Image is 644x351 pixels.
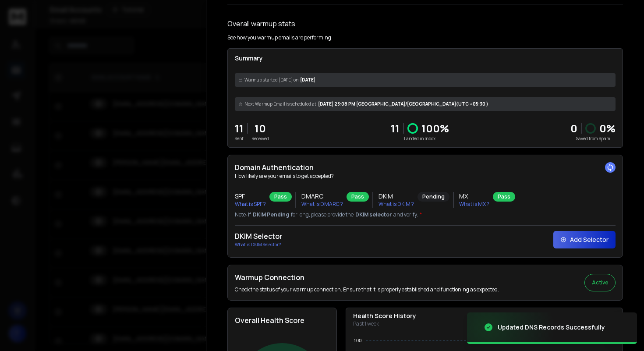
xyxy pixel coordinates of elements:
h2: Domain Authentication [235,162,616,173]
p: 0 % [599,121,616,135]
p: 11 [391,121,400,135]
p: Note: If for long, please provide the and verify. [235,211,616,218]
p: What is SPF ? [235,201,266,208]
h2: DKIM Selector [235,231,282,241]
p: 100 % [421,121,449,135]
p: Received [251,135,269,142]
p: See how you warmup emails are performing [227,34,331,41]
div: Updated DNS Records Successfully [498,323,605,332]
p: 10 [251,121,269,135]
div: Pass [347,192,369,202]
h2: Warmup Connection [235,272,499,283]
p: What is DMARC ? [301,201,343,208]
p: Sent [235,135,244,142]
div: [DATE] 23:08 PM [GEOGRAPHIC_DATA]/[GEOGRAPHIC_DATA] (UTC +05:30 ) [235,97,616,111]
div: Pass [493,192,515,202]
p: Saved from Spam [570,135,616,142]
button: Active [584,274,616,291]
p: What is MX ? [459,201,489,208]
div: Pass [269,192,292,202]
tspan: 100 [354,338,361,343]
strong: 0 [570,121,577,135]
p: What is DKIM ? [379,201,414,208]
h3: MX [459,192,489,201]
p: Past 1 week [353,320,416,327]
span: Next Warmup Email is scheduled at [244,101,316,107]
h3: SPF [235,192,266,201]
p: Summary [235,54,616,63]
button: Add Selector [553,231,616,248]
p: How likely are your emails to get accepted? [235,173,616,180]
p: Landed in Inbox [391,135,449,142]
p: Health Score History [353,312,416,320]
div: Pending [418,192,449,202]
div: [DATE] [235,73,616,87]
span: DKIM selector [355,211,392,218]
h2: Overall Health Score [235,315,329,326]
p: Check the status of your warmup connection. Ensure that it is properly established and functionin... [235,286,499,293]
span: DKIM Pending [253,211,289,218]
p: What is DKIM Selector? [235,241,282,248]
h3: DKIM [379,192,414,201]
span: Warmup started [DATE] on [244,77,298,83]
p: 11 [235,121,244,135]
h3: DMARC [301,192,343,201]
h1: Overall warmup stats [227,18,295,29]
